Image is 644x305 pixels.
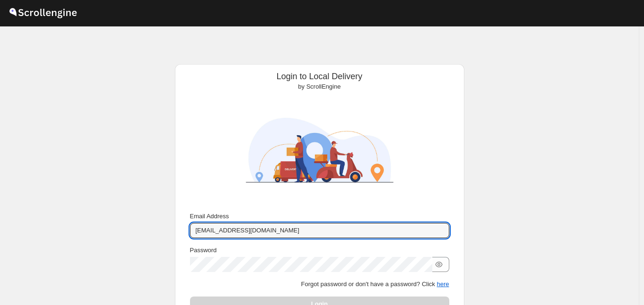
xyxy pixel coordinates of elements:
img: ScrollEngine [237,95,402,205]
span: Email Address [190,213,229,220]
span: by ScrollEngine [298,83,340,90]
div: Login to Local Delivery [182,72,457,91]
p: Forgot password or don't have a password? Click [190,280,449,289]
span: Password [190,247,217,254]
button: here [437,280,449,288]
